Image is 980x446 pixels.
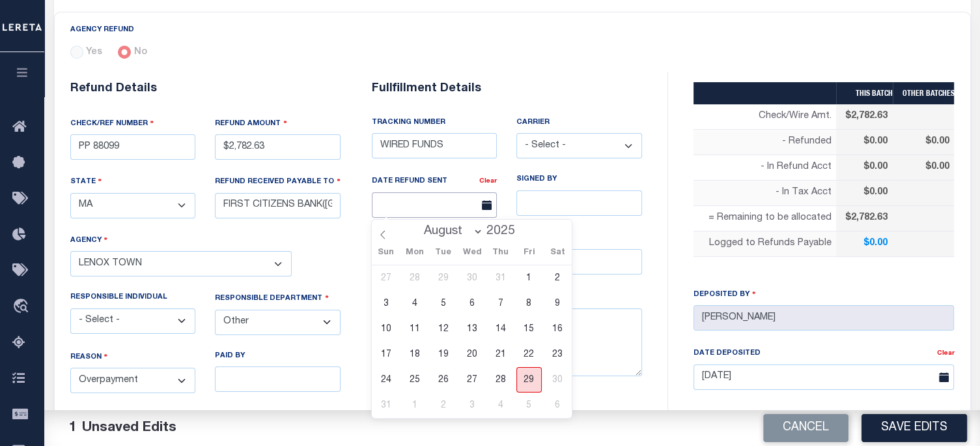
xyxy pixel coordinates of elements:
span: August 7, 2025 [488,291,513,316]
h6: Fullfillment Details [372,82,642,97]
p: $0.00 [841,186,888,200]
span: August 17, 2025 [373,342,399,367]
span: July 29, 2025 [430,265,456,291]
p: Check/Wire Amt. [699,110,832,124]
span: September 1, 2025 [402,393,427,418]
p: = Remaining to be allocated [699,211,832,226]
span: Fri [514,249,543,258]
th: THIS BATCH [836,82,893,104]
span: August 8, 2025 [516,291,542,316]
p: $2,782.63 [841,211,888,226]
span: September 3, 2025 [459,393,484,418]
span: July 28, 2025 [402,265,427,291]
span: September 5, 2025 [516,393,542,418]
label: Date Deposited [693,348,761,359]
label: PAID BY [215,351,245,362]
span: September 2, 2025 [430,393,456,418]
p: - In Tax Acct [699,186,832,200]
span: Sat [543,249,572,258]
h6: Refund Details [70,82,341,97]
p: Logged to Refunds Payable [699,237,832,251]
span: September 4, 2025 [488,393,513,418]
span: Thu [486,249,514,258]
span: August 31, 2025 [373,393,399,418]
span: 1 [69,421,77,435]
input: Year [483,224,526,239]
i: travel_explore [12,299,33,316]
span: August 16, 2025 [545,316,570,342]
p: $2,782.63 [841,110,888,124]
span: August 25, 2025 [402,367,427,393]
p: $0.00 [898,135,949,149]
p: $0.00 [841,237,888,251]
span: August 12, 2025 [430,316,456,342]
select: Month [417,225,483,238]
span: August 27, 2025 [459,367,484,393]
span: September 6, 2025 [545,393,570,418]
label: No [134,46,147,60]
span: Mon [400,249,429,258]
span: August 22, 2025 [516,342,542,367]
a: Clear [479,178,497,185]
label: TRACKING NUMBER [372,117,445,128]
label: REFUND RECEIVED PAYABLE TO [215,175,341,188]
span: August 13, 2025 [459,316,484,342]
span: July 27, 2025 [373,265,399,291]
label: Deposited By [693,288,756,301]
label: CARRIER [516,117,550,128]
p: - Refunded [699,135,832,149]
p: $0.00 [841,160,888,175]
span: August 4, 2025 [402,291,427,316]
button: Save Edits [861,414,967,442]
th: OTHER BATCHES [893,82,954,104]
span: August 21, 2025 [488,342,513,367]
span: Tue [429,249,458,258]
label: REASON [70,351,108,363]
input: $ [215,134,341,160]
span: August 2, 2025 [545,265,570,291]
span: August 19, 2025 [430,342,456,367]
span: Wed [458,249,486,258]
p: - In Refund Acct [699,160,832,175]
span: August 30, 2025 [545,367,570,393]
span: Sun [372,249,400,258]
label: DATE REFUND SENT [372,176,447,187]
p: $0.00 [841,135,888,149]
span: August 1, 2025 [516,265,542,291]
input: Enter Date [693,364,955,390]
span: July 30, 2025 [459,265,484,291]
label: AGENCY REFUND [70,25,134,36]
button: Cancel [763,414,848,442]
span: Unsaved Edits [82,421,176,435]
span: August 9, 2025 [545,291,570,316]
label: CHECK/REF NUMBER [70,117,154,130]
span: August 28, 2025 [488,367,513,393]
a: Clear [936,350,954,357]
label: Yes [86,46,102,60]
label: REFUND AMOUNT [215,117,287,130]
span: August 5, 2025 [430,291,456,316]
span: August 15, 2025 [516,316,542,342]
span: August 23, 2025 [545,342,570,367]
p: $0.00 [898,160,949,175]
span: August 6, 2025 [459,291,484,316]
label: RESPONSIBLE DEPARTMENT [215,292,329,305]
label: SIGNED BY [516,174,557,185]
span: July 31, 2025 [488,265,513,291]
span: August 24, 2025 [373,367,399,393]
span: August 3, 2025 [373,291,399,316]
span: August 29, 2025 [516,367,542,393]
span: August 11, 2025 [402,316,427,342]
label: RESPONSIBLE INDIVIDUAL [70,292,167,303]
label: AGENCY [70,234,108,246]
span: August 26, 2025 [430,367,456,393]
label: STATE [70,175,102,188]
span: August 20, 2025 [459,342,484,367]
span: August 18, 2025 [402,342,427,367]
span: August 14, 2025 [488,316,513,342]
span: August 10, 2025 [373,316,399,342]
